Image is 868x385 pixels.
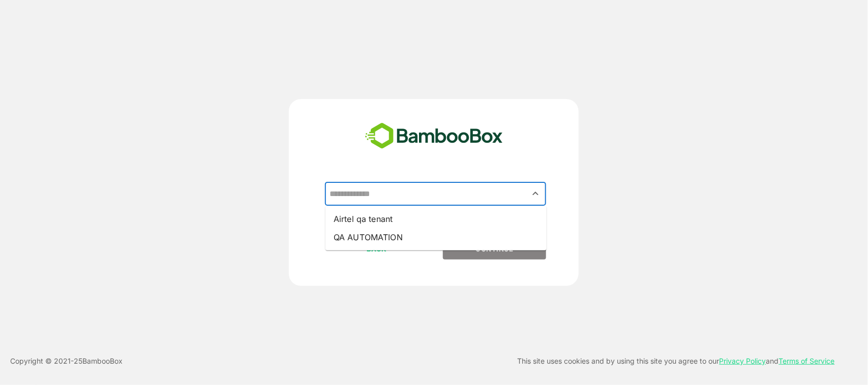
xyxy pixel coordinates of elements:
li: QA AUTOMATION [325,228,547,246]
p: Copyright © 2021- 25 BambooBox [10,355,123,367]
li: Airtel qa tenant [325,210,547,228]
a: Terms of Service [779,357,835,365]
p: This site uses cookies and by using this site you agree to our and [518,355,835,367]
img: bamboobox [360,119,508,153]
a: Privacy Policy [720,357,766,365]
button: Close [529,187,543,201]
